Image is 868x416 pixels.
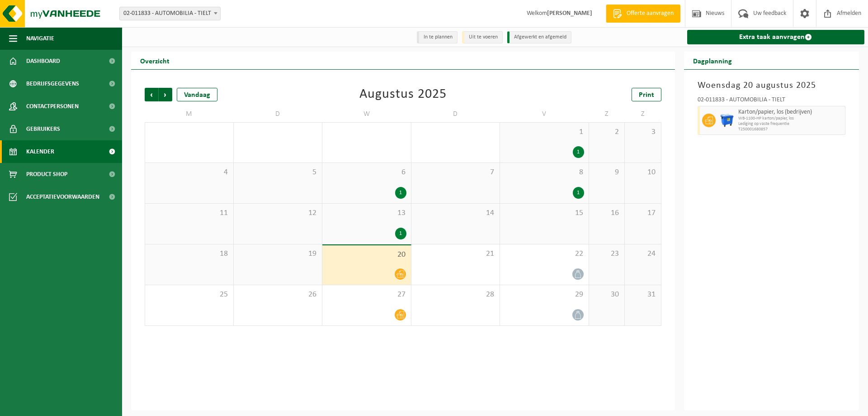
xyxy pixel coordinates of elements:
span: 5 [238,167,318,177]
span: 02-011833 - AUTOMOBILIA - TIELT [120,7,220,20]
span: Volgende [159,88,172,101]
span: 31 [629,290,656,300]
div: 1 [573,146,584,158]
span: Dashboard [26,50,60,72]
span: 27 [327,290,406,300]
span: 29 [505,290,584,300]
td: D [234,106,323,122]
span: WB-1100-HP karton/papier, los [738,116,843,121]
td: W [322,106,411,122]
span: Acceptatievoorwaarden [26,186,99,208]
td: Z [589,106,625,122]
span: Bedrijfsgegevens [26,72,79,95]
span: 26 [238,290,318,300]
strong: [PERSON_NAME] [547,10,592,17]
div: 1 [395,187,406,199]
h3: Woensdag 20 augustus 2025 [698,79,846,92]
td: D [411,106,500,122]
a: Print [632,88,661,101]
span: 10 [629,167,656,177]
span: 23 [594,249,620,259]
div: Augustus 2025 [359,88,447,101]
span: 3 [629,127,656,137]
span: 8 [505,167,584,177]
span: Product Shop [26,163,67,186]
div: 02-011833 - AUTOMOBILIA - TIELT [698,97,846,106]
span: Print [639,91,654,99]
span: 12 [238,208,318,218]
a: Offerte aanvragen [606,5,680,23]
span: 2 [594,127,620,137]
span: 19 [238,249,318,259]
span: 16 [594,208,620,218]
span: Offerte aanvragen [624,9,676,18]
span: 14 [416,208,495,218]
span: 17 [629,208,656,218]
span: 22 [505,249,584,259]
span: Kalender [26,140,54,163]
span: 9 [594,167,620,177]
span: T250001680857 [738,127,843,132]
span: Contactpersonen [26,95,79,118]
td: M [145,106,234,122]
a: Extra taak aanvragen [687,30,865,44]
span: 15 [505,208,584,218]
span: 30 [594,290,620,300]
span: Gebruikers [26,118,60,140]
span: 28 [416,290,495,300]
li: Uit te voeren [462,31,503,43]
span: 13 [327,208,406,218]
span: 20 [327,250,406,260]
div: 1 [573,187,584,199]
div: 1 [395,228,406,239]
span: Navigatie [26,27,54,50]
span: 25 [150,290,229,300]
td: V [500,106,589,122]
span: 7 [416,167,495,177]
img: WB-1100-HPE-BE-01 [720,114,734,127]
span: 02-011833 - AUTOMOBILIA - TIELT [119,7,221,20]
div: Vandaag [177,88,217,101]
td: Z [625,106,661,122]
li: Afgewerkt en afgemeld [507,31,571,43]
span: 4 [150,167,229,177]
span: 24 [629,249,656,259]
h2: Dagplanning [684,52,741,69]
span: 11 [150,208,229,218]
h2: Overzicht [131,52,179,69]
span: 18 [150,249,229,259]
span: 6 [327,167,406,177]
span: Lediging op vaste frequentie [738,121,843,127]
span: 1 [505,127,584,137]
span: Vorige [145,88,158,101]
li: In te plannen [417,31,458,43]
span: 21 [416,249,495,259]
span: Karton/papier, los (bedrijven) [738,109,843,116]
